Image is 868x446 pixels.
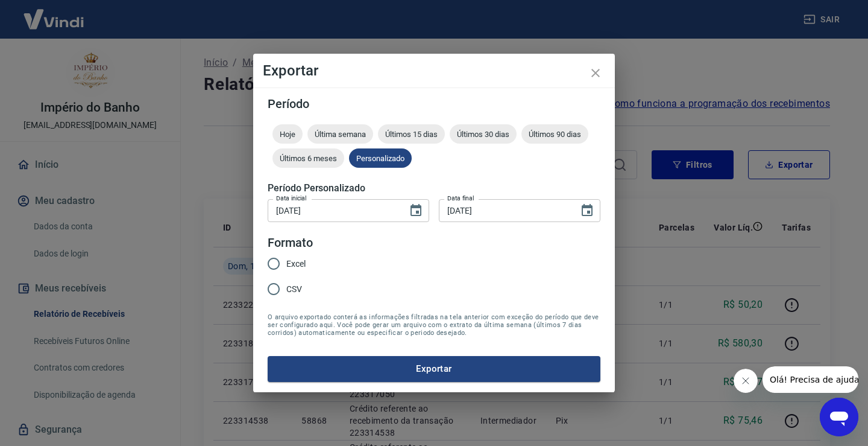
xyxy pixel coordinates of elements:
span: Excel [286,258,306,270]
button: Exportar [268,356,600,381]
span: Última semana [307,130,373,139]
legend: Formato [268,234,313,252]
div: Últimos 6 meses [272,148,344,168]
span: Últimos 30 dias [450,130,517,139]
h4: Exportar [263,63,605,78]
div: Última semana [307,124,373,144]
div: Hoje [272,124,303,144]
button: Choose date, selected date is 17 de ago de 2025 [575,199,599,223]
div: Últimos 30 dias [450,124,517,144]
label: Data final [447,194,474,203]
button: close [581,59,610,88]
iframe: Mensagem da empresa [763,366,858,393]
span: Olá! Precisa de ajuda? [7,8,101,18]
iframe: Fechar mensagem [734,369,758,393]
h5: Período [268,98,600,110]
button: Choose date, selected date is 15 de ago de 2025 [404,199,428,223]
span: O arquivo exportado conterá as informações filtradas na tela anterior com exceção do período que ... [268,313,600,337]
div: Últimos 90 dias [521,124,588,144]
div: Últimos 15 dias [378,124,445,144]
h5: Período Personalizado [268,182,600,194]
input: DD/MM/YYYY [439,199,570,221]
label: Data inicial [276,194,307,203]
span: Últimos 90 dias [521,130,588,139]
span: Hoje [272,130,303,139]
input: DD/MM/YYYY [268,199,399,221]
iframe: Botão para abrir a janela de mensagens [820,398,858,436]
div: Personalizado [349,148,412,168]
span: CSV [286,283,302,296]
span: Últimos 15 dias [378,130,445,139]
span: Personalizado [349,154,412,163]
span: Últimos 6 meses [272,154,344,163]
